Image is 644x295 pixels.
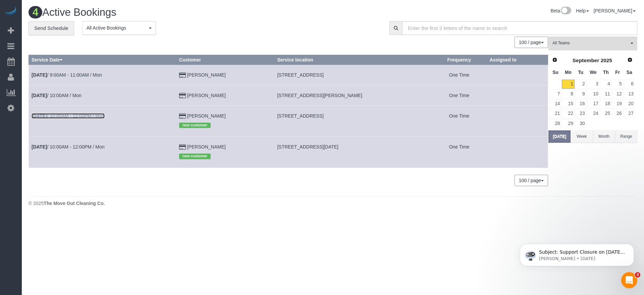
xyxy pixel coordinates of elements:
[515,175,548,186] nav: Pagination navigation
[600,89,611,98] a: 11
[550,89,561,98] a: 7
[612,89,623,98] a: 12
[402,21,637,35] input: Enter the first 3 letters of the name to search
[277,72,323,78] span: [STREET_ADDRESS]
[562,119,574,128] a: 29
[432,106,487,136] td: Frequency
[600,109,611,118] a: 25
[575,119,586,128] a: 30
[635,272,640,278] span: 3
[562,89,574,98] a: 8
[487,106,548,136] td: Assigned to
[4,7,17,16] img: Automaid Logo
[432,65,487,85] td: Frequency
[187,72,226,78] a: [PERSON_NAME]
[29,137,176,168] td: Schedule date
[179,114,186,119] i: Credit Card Payment
[550,8,571,13] a: Beta
[562,80,574,89] a: 1
[32,93,82,98] a: [DATE]/ 10:00AM / Mon
[29,65,176,85] td: Schedule date
[573,57,599,63] span: September
[179,145,186,150] i: Credit Card Payment
[593,130,615,143] button: Month
[515,37,548,48] nav: Pagination navigation
[87,25,147,31] span: All Active Bookings
[432,55,487,65] th: Frequency
[176,137,274,168] td: Customer
[32,113,105,119] a: [DATE]/ 10:00AM - 12:00PM / Mon
[552,70,558,75] span: Sunday
[274,65,432,85] td: Service location
[600,80,611,89] a: 4
[179,123,211,128] span: new customer
[552,40,629,46] span: All Teams
[179,93,186,98] i: Credit Card Payment
[594,8,636,13] a: [PERSON_NAME]
[176,55,274,65] th: Customer
[575,99,586,108] a: 16
[615,130,637,143] button: Range
[575,80,586,89] a: 2
[187,113,226,119] a: [PERSON_NAME]
[32,144,47,150] b: [DATE]
[560,7,571,15] img: New interface
[187,93,226,98] a: [PERSON_NAME]
[176,106,274,136] td: Customer
[590,70,597,75] span: Wednesday
[274,106,432,136] td: Service location
[600,99,611,108] a: 18
[515,175,548,186] button: 100 / page
[32,113,47,119] b: [DATE]
[29,21,74,35] a: Send Schedule
[576,8,589,13] a: Help
[548,130,571,143] button: [DATE]
[587,109,599,118] a: 24
[612,109,623,118] a: 26
[603,70,609,75] span: Thursday
[565,70,572,75] span: Monday
[32,72,102,78] a: [DATE]/ 9:00AM - 11:00AM / Mon
[32,72,47,78] b: [DATE]
[550,55,559,65] a: Prev
[562,99,574,108] a: 15
[621,272,637,288] iframe: Intercom live chat
[550,109,561,118] a: 21
[624,109,635,118] a: 27
[29,106,176,136] td: Schedule date
[44,201,105,206] strong: The Move Out Cleaning Co.
[274,55,432,65] th: Service location
[29,7,328,18] h1: Active Bookings
[487,55,548,65] th: Assigned to
[575,109,586,118] a: 23
[29,200,637,207] div: © 2025
[277,113,323,119] span: [STREET_ADDRESS]
[587,80,599,89] a: 3
[176,65,274,85] td: Customer
[578,70,583,75] span: Tuesday
[510,230,644,277] iframe: Intercom notifications message
[571,130,593,143] button: Week
[277,93,362,98] span: [STREET_ADDRESS][PERSON_NAME]
[550,99,561,108] a: 14
[624,99,635,108] a: 20
[624,80,635,89] a: 6
[29,6,42,18] span: 4
[187,144,226,150] a: [PERSON_NAME]
[432,85,487,106] td: Frequency
[548,37,637,50] button: All Teams
[32,93,47,98] b: [DATE]
[575,89,586,98] a: 9
[487,65,548,85] td: Assigned to
[82,21,156,35] button: All Active Bookings
[615,70,620,75] span: Friday
[625,55,635,65] a: Next
[601,57,612,63] span: 2025
[179,73,186,78] i: Credit Card Payment
[562,109,574,118] a: 22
